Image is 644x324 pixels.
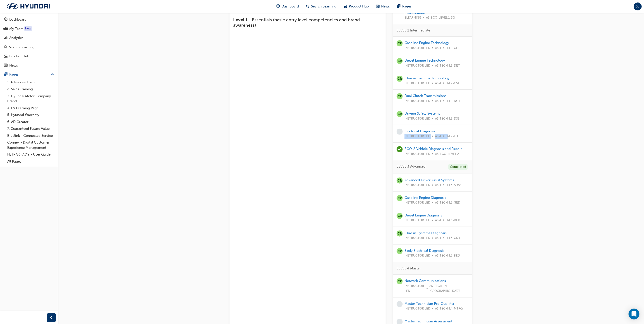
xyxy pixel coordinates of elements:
[405,218,430,223] span: INSTRUCTOR LED
[397,58,403,64] span: null-icon
[9,26,24,31] div: My Team
[2,52,56,60] a: Product Hub
[426,15,455,20] span: AS-ECO-LEVEL 1-SQ
[344,4,347,9] span: car-icon
[233,17,252,22] span: Level 1 –
[435,200,460,205] span: AS-TECH-L3-GED
[397,301,403,307] span: learningRecordVerb_NONE-icon
[397,178,403,184] span: null-icon
[402,4,412,9] span: Pages
[405,151,430,157] span: INSTRUCTOR LED
[277,4,280,9] span: guage-icon
[4,73,7,77] span: pages-icon
[4,36,7,40] span: chart-icon
[9,72,19,77] div: Pages
[405,15,421,20] span: ELEARNING
[397,4,401,9] span: pages-icon
[282,4,299,9] span: Dashboard
[397,146,403,152] span: learningRecordVerb_ATTEND-icon
[340,2,373,11] a: car-iconProduct Hub
[405,200,430,205] span: INSTRUCTOR LED
[4,18,7,22] span: guage-icon
[397,213,403,219] span: null-icon
[405,213,442,217] a: Diesel Engine Diagnosis
[405,111,440,115] a: Driving Safety Systems
[405,302,455,306] a: Master Technician Pre-Qualifier
[394,2,415,11] a: pages-iconPages
[2,70,56,79] button: Pages
[2,15,56,24] a: Dashboard
[397,195,403,201] span: null-icon
[397,278,403,284] span: null-icon
[405,306,430,311] span: INSTRUCTOR LED
[9,35,23,41] div: Analytics
[429,283,469,294] span: AS-TECH-L4-[GEOGRAPHIC_DATA]
[435,182,461,188] span: AS-TECH-L3-ADAS
[397,248,403,254] span: null-icon
[405,46,430,51] span: INSTRUCTOR LED
[405,81,430,86] span: INSTRUCTOR LED
[405,134,430,139] span: INSTRUCTOR LED
[405,249,444,253] a: Body Electrical Diagnosis
[5,93,56,105] a: 3. Hyundai Motor Company Brand
[405,0,456,15] a: L1. ECO-1 Video + Quiz - Vehicle Introduction, Safety and General Maintenance
[397,28,430,33] span: LEVEL 2 Intermediate
[349,4,369,9] span: Product Hub
[306,4,309,9] span: search-icon
[435,98,460,104] span: AS-TECH-L2-DCT
[2,61,56,70] a: News
[2,34,56,42] a: Analytics
[4,45,7,49] span: search-icon
[9,54,29,59] div: Product Hub
[5,158,56,165] a: All Pages
[5,105,56,112] a: 4. EV Learning Page
[311,4,337,9] span: Search Learning
[233,17,361,28] span: Essentials (basic entry level competencies and brand awareness)
[397,129,403,135] span: learningRecordVerb_NONE-icon
[5,86,56,93] a: 2. Sales Training
[397,76,403,82] span: null-icon
[50,315,53,321] span: prev-icon
[4,27,7,31] span: people-icon
[405,178,454,182] a: Advanced Driver Assist Systems
[5,118,56,125] a: 6. AD Creator
[405,41,449,45] a: Gasoline Engine Technology
[5,132,56,139] a: Bluelink - Connected Service
[435,253,460,258] span: AS-TECH-L3-BED
[9,45,34,50] div: Search Learning
[405,182,430,188] span: INSTRUCTOR LED
[448,164,468,170] div: Completed
[629,309,639,319] div: Open Intercom Messenger
[405,129,435,133] a: Electrical Diagnosis
[273,2,303,11] a: guage-iconDashboard
[24,26,32,31] div: Tooltip anchor
[9,63,18,68] div: News
[435,306,463,311] span: AS-TECH-L4-MTPQ
[397,230,403,237] span: null-icon
[405,116,430,121] span: INSTRUCTOR LED
[5,111,56,118] a: 5. Hyundai Warranty
[2,2,54,11] img: Trak
[303,2,340,11] a: search-iconSearch Learning
[435,151,459,157] span: AS-ECO-LEVEL 2
[634,2,642,10] button: SS
[405,231,447,235] a: Chassis Systems Diagnosis
[2,14,56,70] button: DashboardMy TeamAnalyticsSearch LearningProduct HubNews
[435,116,459,121] span: AS-TECH-L2-DSS
[397,164,426,169] span: LEVEL 3 Advanced
[51,72,54,78] span: up-icon
[2,25,56,33] a: My Team
[435,81,460,86] span: AS-TECH-L2-CST
[435,134,458,139] span: AS-TECH-L2-ED
[376,4,380,9] span: news-icon
[5,125,56,132] a: 7. Guaranteed Future Value
[435,46,460,51] span: AS-TECH-L2-GET
[405,147,462,151] a: ECO-2 Vehicle Diagnosis and Repair
[435,235,460,241] span: AS-TECH-L3-CSD
[405,235,430,241] span: INSTRUCTOR LED
[397,111,403,117] span: null-icon
[397,266,421,271] span: LEVEL 4 Master
[2,43,56,51] a: Search Learning
[405,196,446,200] a: Gasoline Engine Diagnosis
